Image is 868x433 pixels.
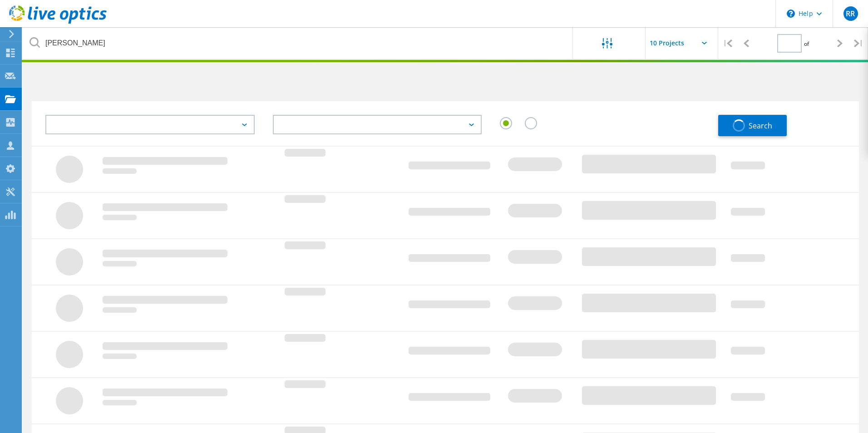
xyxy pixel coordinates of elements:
[849,27,868,59] div: |
[718,115,787,136] button: Search
[749,121,772,131] span: Search
[23,27,573,59] input: undefined
[9,19,107,25] a: Live Optics Dashboard
[787,10,795,18] svg: \n
[804,40,809,48] span: of
[846,10,855,17] span: RR
[718,27,737,59] div: |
